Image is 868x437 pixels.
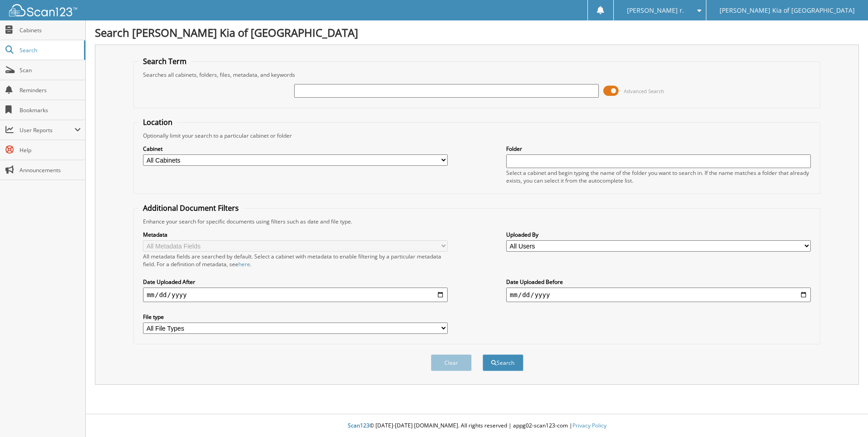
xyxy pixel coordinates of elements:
[138,117,177,127] legend: Location
[627,8,684,13] span: [PERSON_NAME] r.
[572,422,607,429] a: Privacy Policy
[143,278,448,286] label: Date Uploaded After
[348,422,370,429] span: Scan123
[431,354,472,371] button: Clear
[9,4,77,16] img: scan123-logo-white.svg
[138,132,815,139] div: Optionally limit your search to a particular cabinet or folder
[143,231,448,238] label: Metadata
[506,145,811,153] label: Folder
[143,145,448,153] label: Cabinet
[720,8,855,13] span: [PERSON_NAME] Kia of [GEOGRAPHIC_DATA]
[506,288,811,302] input: end
[138,203,243,213] legend: Additional Document Filters
[20,46,79,54] span: Search
[624,88,664,94] span: Advanced Search
[138,71,815,79] div: Searches all cabinets, folders, files, metadata, and keywords
[138,56,191,66] legend: Search Term
[20,146,81,154] span: Help
[143,313,448,321] label: File type
[20,126,74,134] span: User Reports
[20,86,81,94] span: Reminders
[483,354,523,371] button: Search
[238,260,250,268] a: here
[86,415,868,437] div: © [DATE]-[DATE] [DOMAIN_NAME]. All rights reserved | appg02-scan123-com |
[138,218,815,225] div: Enhance your search for specific documents using filters such as date and file type.
[143,288,448,302] input: start
[20,26,81,34] span: Cabinets
[20,166,81,174] span: Announcements
[506,169,811,184] div: Select a cabinet and begin typing the name of the folder you want to search in. If the name match...
[143,253,448,268] div: All metadata fields are searched by default. Select a cabinet with metadata to enable filtering b...
[506,231,811,238] label: Uploaded By
[20,106,81,114] span: Bookmarks
[95,25,859,40] h1: Search [PERSON_NAME] Kia of [GEOGRAPHIC_DATA]
[20,66,81,74] span: Scan
[506,278,811,286] label: Date Uploaded Before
